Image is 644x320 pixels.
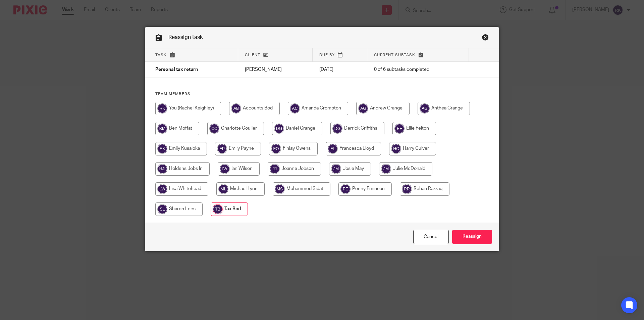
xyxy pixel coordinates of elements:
a: Close this dialog window [413,230,449,244]
p: [PERSON_NAME] [245,66,306,73]
input: Reassign [452,230,492,244]
span: Task [155,53,167,57]
a: Close this dialog window [482,34,489,43]
p: [DATE] [319,66,361,73]
span: Client [245,53,260,57]
span: Current subtask [374,53,415,57]
td: 0 of 6 subtasks completed [367,62,469,78]
span: Reassign task [168,35,203,40]
span: Personal tax return [155,67,198,72]
h4: Team members [155,91,489,97]
span: Due by [319,53,335,57]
